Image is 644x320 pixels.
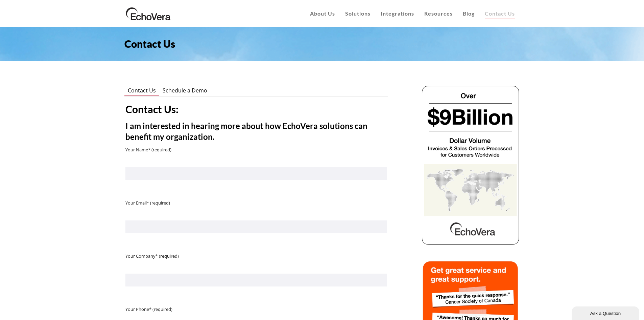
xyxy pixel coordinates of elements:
p: Your Email* (required) [125,199,387,207]
span: Blog [463,10,475,17]
h4: I am interested in hearing more about how EchoVera solutions can benefit my organization. [125,121,387,142]
a: Schedule a Demo [159,85,211,96]
img: EchoVera [124,5,172,22]
span: Integrations [381,10,414,17]
span: About Us [310,10,335,17]
span: Resources [424,10,453,17]
span: Contact Us [124,38,175,50]
p: Your Name* (required) [125,146,387,154]
a: Contact Us [124,85,159,96]
h3: Contact Us: [125,102,387,116]
p: Your Phone* (required) [125,305,387,313]
iframe: chat widget [572,305,641,320]
p: Your Company* (required) [125,252,387,260]
span: Schedule a Demo [163,87,207,94]
img: echovera dollar volume [421,85,520,246]
span: Contact Us [485,10,515,17]
span: Solutions [345,10,371,17]
span: Contact Us [128,87,156,94]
